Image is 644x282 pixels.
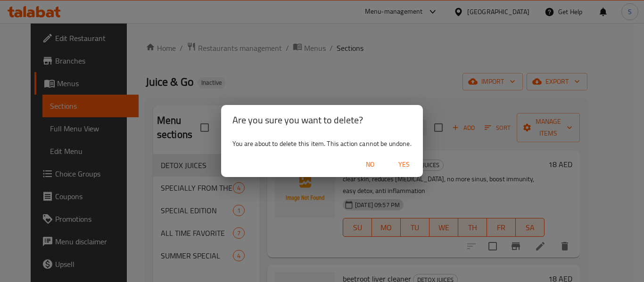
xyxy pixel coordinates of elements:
[232,113,412,128] h2: Are you sure you want to delete?
[221,135,423,152] div: You are about to delete this item. This action cannot be undone.
[393,159,415,170] span: Yes
[359,159,381,170] span: No
[355,156,385,173] button: No
[389,156,419,173] button: Yes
